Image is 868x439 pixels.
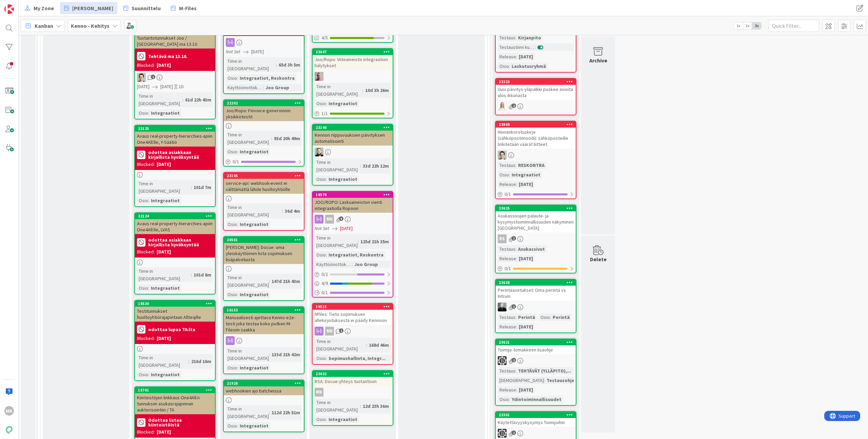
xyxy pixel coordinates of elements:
[137,354,189,369] div: Time in [GEOGRAPHIC_DATA]
[498,161,515,169] div: Testaus
[516,386,517,394] span: :
[498,180,516,188] div: Release
[313,192,393,198] div: 18570
[313,198,393,213] div: JOO/ROPO: Laskuaineiston vienti integraatiolla Ropoon
[316,192,393,197] div: 18570
[551,313,571,321] div: Perintä
[224,173,304,194] div: 23105service-api: webhook-event ei välttämättä lähde huoltoyhtiölle
[498,245,515,253] div: Testaus
[137,83,150,90] span: [DATE]
[119,2,165,14] a: Suunnittelu
[516,53,517,60] span: :
[498,102,507,111] img: SL
[315,251,326,259] div: Osio
[189,358,190,365] span: :
[360,162,361,170] span: :
[498,151,507,159] img: TT
[496,205,576,211] div: 23625
[224,173,304,179] div: 23105
[315,388,323,397] div: MK
[251,48,264,55] span: [DATE]
[313,371,393,386] div: 23632RSA: Docue-yhteys tuotantoon
[226,204,282,218] div: Time in [GEOGRAPHIC_DATA]
[496,264,576,273] div: 0/1
[316,304,393,309] div: 19515
[496,339,576,354] div: 23621Toimija -lomakkeen lisäohje
[34,4,54,12] span: My Zone
[316,50,393,54] div: 23647
[191,184,192,191] span: :
[499,206,576,211] div: 23625
[21,2,58,14] a: My Zone
[352,261,353,268] span: :
[135,393,215,414] div: Kiinteistöjen linkkaus One4All:n tunnuksiin asukasrajapinnan auktorisointiin / TA
[496,121,576,128] div: 23869
[517,53,535,60] div: [DATE]
[539,313,550,321] div: Osio
[282,207,283,215] span: :
[496,85,576,100] div: Uusi päivitys-yläpalkki puskee asioita ulos ikkunasta
[550,313,551,321] span: :
[544,377,545,384] span: :
[496,234,576,243] div: RS
[517,180,535,188] div: [DATE]
[226,364,237,371] div: Osio
[315,175,326,183] div: Osio
[224,237,304,264] div: 20581[PERSON_NAME]: Docue: oma yleiskäyttöinen lista sopimuksen lisäpalveluista
[496,429,576,438] div: IH
[315,338,366,352] div: Time in [GEOGRAPHIC_DATA]
[226,405,269,420] div: Time in [GEOGRAPHIC_DATA]
[327,175,359,183] div: Integraatiot
[135,126,215,147] div: 22125Avaus real-property-hierarchies-apiin One4All:lle, Y-Säätiö
[498,313,515,321] div: Testaus
[496,79,576,85] div: 23223
[498,171,509,178] div: Osio
[138,126,215,131] div: 22125
[535,43,536,51] span: :
[224,386,304,395] div: webhookien ajo batcheissa
[313,279,393,288] div: 4/9
[360,402,361,410] span: :
[340,225,353,232] span: [DATE]
[496,79,576,100] div: 23223Uusi päivitys-yläpalkki puskee asioita ulos ikkunasta
[496,205,576,232] div: 23625Asukassivujen palaute- ja kysymystoiminnallisuuden näkyminen [GEOGRAPHIC_DATA]
[326,175,327,183] span: :
[237,74,238,82] span: :
[498,386,516,394] div: Release
[313,304,393,325] div: 19515Mfiles: Tieto sopimuksen allekirjoituksesta ei päädy Kennoon
[313,55,393,70] div: Joo/Ropo: Viiteaineisto integraation hälytykset
[148,284,149,292] span: :
[269,351,270,358] span: :
[148,197,149,204] span: :
[191,271,192,279] span: :
[238,74,296,82] div: Integraatiot, Reskontra
[224,380,304,395] div: 21928webhookien ajo batcheissa
[227,173,304,178] div: 23105
[149,284,181,292] div: Integraatiot
[512,304,516,309] span: 1
[315,225,329,231] i: Not Set
[313,131,393,146] div: Kennon riippuvuuksien päivityksen automatisointi
[505,265,511,272] span: 0 / 1
[237,221,238,228] span: :
[498,62,509,70] div: Osio
[226,148,237,155] div: Osio
[496,412,576,427] div: 23301Käytettävyyskysymys Toimijoihin
[183,96,213,103] div: 61d 22h 43m
[515,367,516,375] span: :
[137,109,148,117] div: Osio
[363,87,391,94] div: 10d 3h 26m
[60,2,117,14] a: [PERSON_NAME]
[157,62,171,69] div: [DATE]
[35,22,53,30] span: Kanban
[516,34,543,41] div: Kirjanpito
[499,280,576,285] div: 23638
[510,171,542,178] div: Integraatiot
[263,84,264,91] span: :
[138,388,215,393] div: 18761
[238,364,270,371] div: Integraatiot
[135,387,215,393] div: 18761
[327,355,387,362] div: Sopimushallinta, Integr...
[545,377,585,384] div: Testausohjeet...
[315,399,360,414] div: Time in [GEOGRAPHIC_DATA]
